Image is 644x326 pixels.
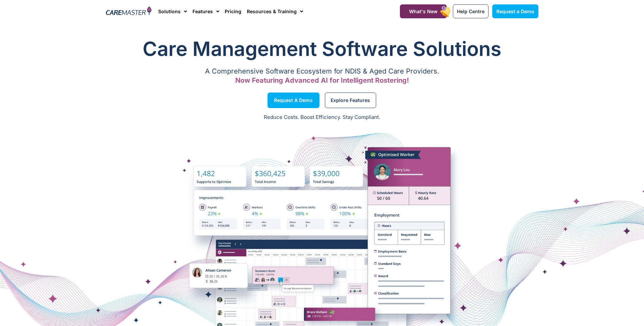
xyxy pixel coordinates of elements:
span: Request a Demo [274,99,313,102]
p: Reduce Costs. Boost Efficiency. Stay Compliant. [4,114,640,121]
span: Help Centre [457,8,484,14]
a: What's New [400,4,447,18]
p: A Comprehensive Software Ecosystem for NDIS & Aged Care Providers. [106,69,538,74]
h1: Care Management Software Solutions [106,35,538,62]
span: Explore Features [331,99,370,102]
a: Explore Features [325,93,376,108]
span: Request a Demo [496,8,534,14]
a: Request a Demo [268,93,319,108]
span: Now Featuring Advanced AI for Intelligent Rostering! [235,76,409,84]
span: What's New [409,8,438,14]
a: Request a Demo [492,4,538,18]
a: Help Centre [453,4,489,18]
img: CareMaster Logo [106,6,152,17]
